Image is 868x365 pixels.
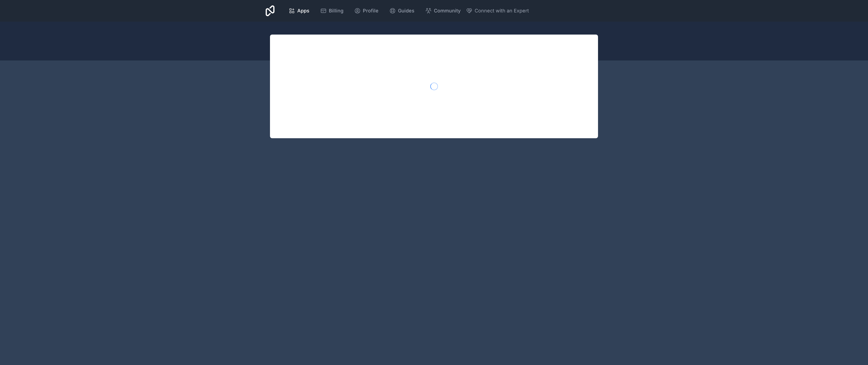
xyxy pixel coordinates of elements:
a: Guides [385,5,419,17]
span: Guides [398,7,414,15]
a: Community [421,5,465,17]
a: Profile [350,5,383,17]
span: Billing [329,7,343,15]
span: Profile [363,7,379,15]
span: Connect with an Expert [475,7,529,15]
span: Community [434,7,461,15]
button: Connect with an Expert [466,7,529,15]
a: Apps [284,5,314,17]
a: Billing [316,5,348,17]
span: Apps [297,7,309,15]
